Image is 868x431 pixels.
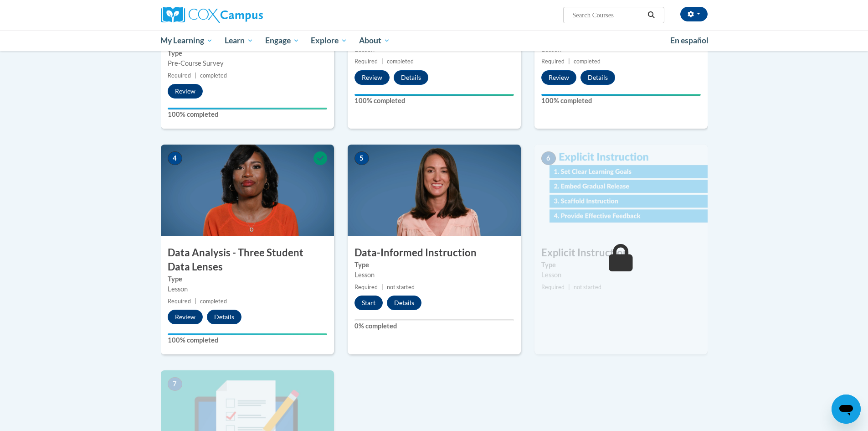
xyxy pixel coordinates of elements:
button: Review [168,310,203,324]
a: Explore [305,30,353,51]
iframe: Button to launch messaging window [832,395,861,424]
span: 6 [541,151,556,165]
button: Account Settings [680,7,708,21]
label: Type [168,274,327,284]
a: About [353,30,396,51]
h3: Data-Informed Instruction [348,246,521,260]
a: My Learning [155,30,219,51]
span: Required [168,72,191,79]
button: Review [168,84,203,99]
span: Required [541,58,565,65]
span: Required [168,298,191,305]
label: Type [354,260,514,270]
span: My Learning [160,35,213,46]
img: Cox Campus [161,7,263,23]
label: 100% completed [168,109,327,119]
span: | [568,58,570,65]
a: Learn [219,30,259,51]
span: En español [670,36,709,45]
span: Required [354,284,378,291]
span: not started [387,284,415,291]
span: | [381,284,383,291]
button: Details [207,310,241,324]
button: Review [354,70,390,85]
span: 7 [168,377,182,391]
label: 100% completed [541,96,701,106]
h3: Data Analysis - Three Student Data Lenses [161,246,334,274]
a: Engage [259,30,305,51]
span: Required [354,58,378,65]
span: | [195,72,196,79]
span: 4 [168,151,182,165]
img: Course Image [534,145,708,236]
div: Your progress [168,108,327,109]
button: Details [580,70,615,85]
a: En español [664,31,714,50]
span: 5 [354,151,369,165]
label: 100% completed [354,96,514,106]
label: Type [168,48,327,58]
span: completed [574,58,601,65]
span: Engage [265,35,299,46]
div: Your progress [168,333,327,335]
span: Explore [311,35,347,46]
button: Details [387,296,421,310]
span: About [359,35,390,46]
span: | [568,284,570,291]
h3: Explicit Instruction [534,246,708,260]
button: Review [541,70,576,85]
div: Lesson [168,284,327,294]
span: completed [200,72,227,79]
div: Lesson [541,270,701,280]
span: completed [200,298,227,305]
span: | [195,298,196,305]
label: 100% completed [168,335,327,345]
a: Cox Campus [161,7,334,23]
div: Your progress [354,94,514,96]
img: Course Image [348,145,521,236]
label: 0% completed [354,321,514,331]
button: Start [354,296,383,310]
input: Search Courses [571,10,644,21]
div: Your progress [541,94,701,96]
span: | [381,58,383,65]
span: Learn [225,35,253,46]
span: Required [541,284,565,291]
div: Main menu [147,30,721,51]
span: not started [574,284,601,291]
div: Lesson [354,270,514,280]
img: Course Image [161,145,334,236]
button: Details [394,70,428,85]
button: Search [644,10,658,21]
label: Type [541,260,701,270]
span: completed [387,58,414,65]
div: Pre-Course Survey [168,58,327,68]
